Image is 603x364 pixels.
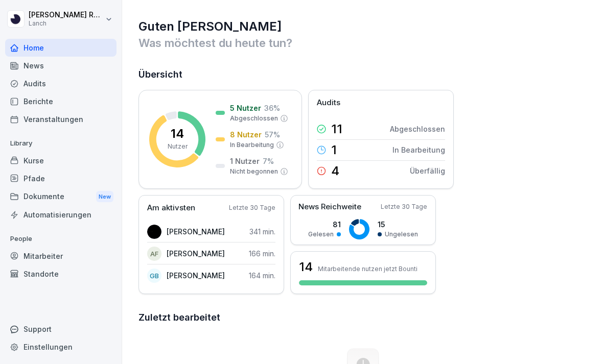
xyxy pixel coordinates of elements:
[410,165,445,176] p: Überfällig
[230,156,260,166] p: 1 Nutzer
[378,219,418,230] p: 15
[168,142,188,151] p: Nutzer
[331,123,342,135] p: 11
[318,265,418,273] p: Mitarbeitende nutzen jetzt Bounti
[5,75,117,92] a: Audits
[308,219,341,230] p: 81
[5,265,117,283] a: Standorte
[5,135,117,152] p: Library
[230,167,278,176] p: Nicht begonnen
[138,310,588,325] h2: Zuletzt bearbeitet
[230,129,262,140] p: 8 Nutzer
[138,67,588,82] h2: Übersicht
[381,202,427,211] p: Letzte 30 Tage
[298,201,361,213] p: News Reichweite
[5,92,117,110] a: Berichte
[167,226,225,237] p: [PERSON_NAME]
[147,225,161,239] img: h2meczspwsedmluuglg6fadu.png
[230,140,274,150] p: In Bearbeitung
[317,97,340,109] p: Audits
[138,35,588,51] p: Was möchtest du heute tun?
[230,114,278,123] p: Abgeschlossen
[331,165,339,177] p: 4
[5,152,117,169] a: Kurse
[147,269,161,283] div: GB
[5,57,117,75] a: News
[299,258,313,276] h3: 14
[265,129,280,140] p: 57 %
[229,203,275,212] p: Letzte 30 Tage
[5,187,117,206] a: DokumenteNew
[308,230,334,239] p: Gelesen
[5,320,117,338] div: Support
[138,18,588,35] h1: Guten [PERSON_NAME]
[5,338,117,356] a: Einstellungen
[5,206,117,224] a: Automatisierungen
[390,124,445,134] p: Abgeschlossen
[171,128,184,140] p: 14
[29,20,103,27] p: Lanch
[385,230,418,239] p: Ungelesen
[331,144,337,156] p: 1
[147,202,195,214] p: Am aktivsten
[5,231,117,247] p: People
[263,156,274,166] p: 7 %
[264,103,280,113] p: 36 %
[29,11,103,19] p: [PERSON_NAME] Renner
[5,39,117,57] a: Home
[392,144,445,155] p: In Bearbeitung
[230,103,261,113] p: 5 Nutzer
[249,226,275,237] p: 341 min.
[5,110,117,128] a: Veranstaltungen
[5,169,117,187] a: Pfade
[167,270,225,281] p: [PERSON_NAME]
[167,248,225,259] p: [PERSON_NAME]
[249,270,275,281] p: 164 min.
[5,247,117,265] a: Mitarbeiter
[147,247,161,261] div: AF
[96,191,113,203] div: New
[5,187,117,206] div: Dokumente
[249,248,275,259] p: 166 min.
